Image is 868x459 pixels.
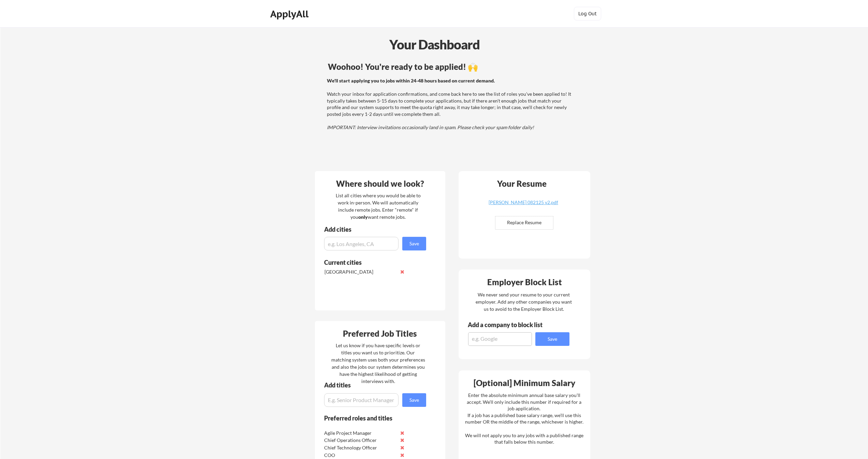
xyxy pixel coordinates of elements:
[402,237,426,250] button: Save
[483,200,564,211] a: [PERSON_NAME] 082125 v2.pdf
[317,330,444,338] div: Preferred Job Titles
[324,415,417,421] div: Preferred roles and titles
[331,192,425,220] div: List all cities where you would be able to work in-person. We will automatically include remote j...
[324,452,396,459] div: COO
[327,77,573,131] div: Watch your inbox for application confirmations, and come back here to see the list of roles you'v...
[324,382,420,388] div: Add titles
[475,291,573,312] div: We never send your resume to your current employer. Add any other companies you want us to avoid ...
[324,444,396,451] div: Chief Technology Officer
[574,7,601,20] button: Log Out
[1,35,868,54] div: Your Dashboard
[327,78,495,83] strong: We'll start applying you to jobs within 24-48 hours based on current demand.
[468,322,553,328] div: Add a company to block list
[327,124,534,130] em: IMPORTANT: Interview invitations occasionally land in spam. Please check your spam folder daily!
[324,437,396,444] div: Chief Operations Officer
[535,332,569,346] button: Save
[324,393,399,407] input: E.g. Senior Product Manager
[324,226,428,232] div: Add cities
[465,392,583,445] div: Enter the absolute minimum annual base salary you'll accept. We'll only include this number if re...
[324,430,396,437] div: Agile Project Manager
[324,269,396,275] div: [GEOGRAPHIC_DATA]
[317,180,444,188] div: Where should we look?
[270,8,310,20] div: ApplyAll
[461,379,588,387] div: [Optional] Minimum Salary
[331,342,425,385] div: Let us know if you have specific levels or titles you want us to prioritize. Our matching system ...
[402,393,426,407] button: Save
[324,237,399,250] input: e.g. Los Angeles, CA
[461,278,588,286] div: Employer Block List
[328,63,574,71] div: Woohoo! You're ready to be applied! 🙌
[488,180,556,188] div: Your Resume
[358,214,368,220] strong: only
[483,200,564,205] div: [PERSON_NAME] 082125 v2.pdf
[324,259,419,265] div: Current cities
